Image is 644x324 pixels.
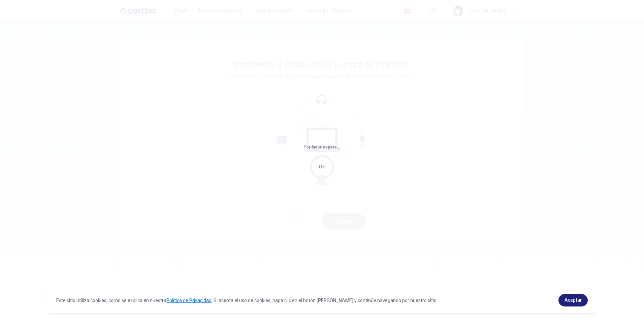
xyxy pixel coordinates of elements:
div: 0% [319,163,325,171]
span: Este sitio utiliza cookies, como se explica en nuestra . Si acepta el uso de cookies, haga clic e... [56,298,438,303]
a: dismiss cookie message [558,294,588,306]
span: Aceptar [565,297,582,303]
span: Por favor espera... [303,145,341,150]
div: cookieconsent [48,287,595,313]
a: Política de Privacidad [166,298,212,303]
